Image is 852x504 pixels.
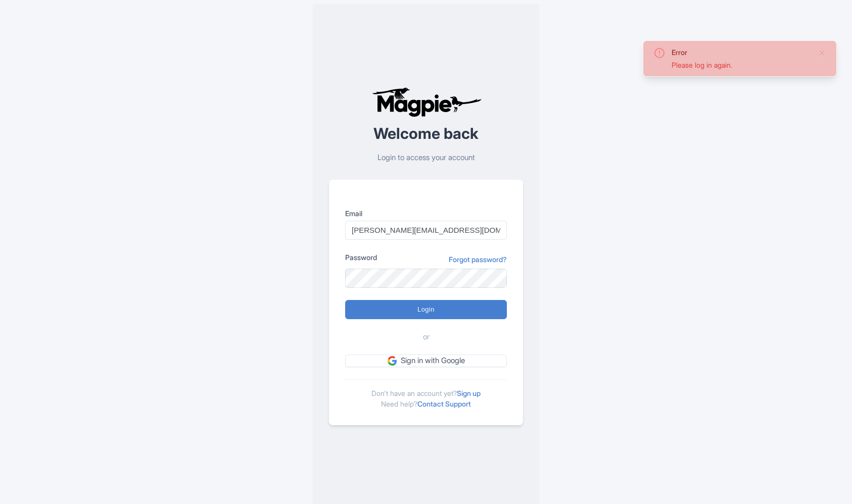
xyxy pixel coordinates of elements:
[345,221,507,240] input: you@example.com
[329,125,523,142] h2: Welcome back
[449,254,507,265] a: Forgot password?
[417,399,471,408] a: Contact Support
[345,355,507,367] a: Sign in with Google
[818,47,826,59] button: Close
[345,300,507,319] input: Login
[345,252,377,263] label: Password
[388,356,397,365] img: google.svg
[345,208,507,219] label: Email
[672,47,810,58] div: Error
[329,152,523,164] p: Login to access your account
[672,60,810,70] div: Please log in again.
[457,389,481,397] a: Sign up
[345,379,507,409] div: Don't have an account yet? Need help?
[369,87,483,117] img: logo-ab69f6fb50320c5b225c76a69d11143b.png
[423,331,430,343] span: or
